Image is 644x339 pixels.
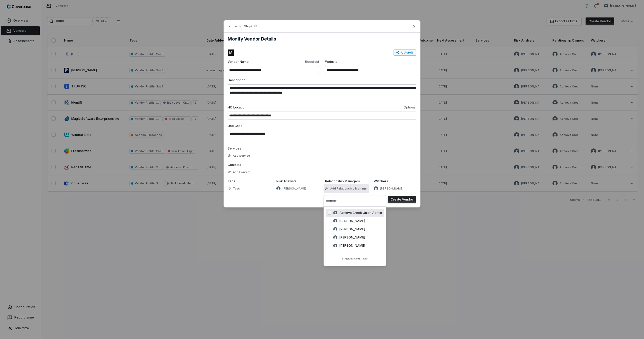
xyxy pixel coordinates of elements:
img: Stephan Gonzalez avatar [333,244,337,248]
button: AI Autofill [394,49,416,56]
img: Achieva Credit Union Admin avatar [333,211,337,215]
span: Use Case [228,124,243,128]
span: Description [228,78,245,82]
span: Website [325,60,416,64]
span: [PERSON_NAME] [380,187,404,191]
h2: Modify Vendor Details [228,37,416,41]
button: Add Service [226,151,251,160]
span: Risk Analysts [276,179,297,183]
span: [PERSON_NAME] [339,244,365,248]
button: Back [226,22,243,31]
span: Optional [323,105,416,109]
div: Suggestions [324,207,386,266]
img: Craig Sexton avatar [333,219,337,223]
button: Create Vendor [388,196,416,203]
img: Stephan Gonzalez avatar [333,235,337,240]
span: Achieva Credit Union Admin [339,211,382,215]
span: Add Relationship Manager [330,187,368,191]
span: [PERSON_NAME] [283,187,306,191]
span: Vendor Name [228,60,272,64]
img: Stephan Gonzalez avatar [276,186,280,191]
span: HQ Location [228,105,321,109]
span: [PERSON_NAME] [339,235,365,240]
span: Contacts [228,163,241,167]
span: Tags [233,187,240,191]
span: Relationship Managers [325,179,360,183]
img: John Chatman avatar [333,227,337,231]
span: [PERSON_NAME] [339,227,365,231]
span: Required [274,60,319,64]
span: Watchers [374,179,388,183]
span: Tags [228,179,235,183]
button: Create new user [325,254,385,264]
span: [PERSON_NAME] [339,219,365,223]
button: Add Contact [226,167,252,177]
span: Step 2 of 3 [244,24,257,28]
img: Stephan Gonzalez avatar [374,186,378,191]
span: Services [228,146,241,150]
